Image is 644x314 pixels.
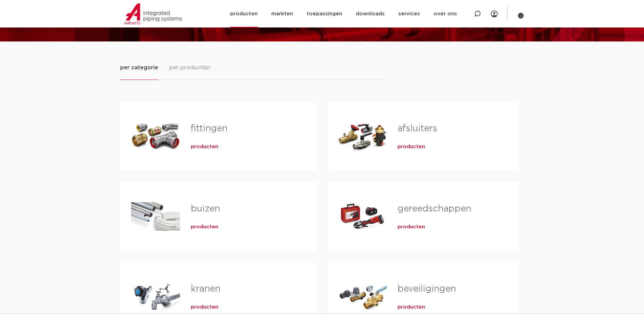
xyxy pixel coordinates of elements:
a: producten [191,224,218,230]
a: buizen [191,204,220,213]
span: per productlijn [169,64,210,72]
a: producten [398,224,425,230]
a: producten [398,143,425,150]
a: gereedschappen [398,204,471,213]
a: producten [398,304,425,311]
a: producten [191,143,218,150]
a: kranen [191,284,220,293]
span: per categorie [120,64,158,72]
a: producten [191,304,218,311]
a: fittingen [191,124,227,133]
a: beveiligingen [398,284,456,293]
a: afsluiters [398,124,437,133]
